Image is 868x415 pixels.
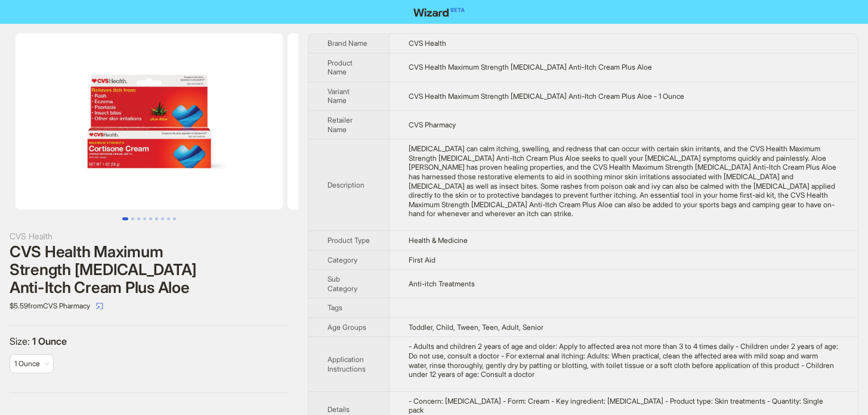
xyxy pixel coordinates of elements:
[409,120,456,129] span: CVS Pharmacy
[328,355,366,373] span: Application Instructions
[328,39,367,48] span: Brand Name
[409,397,839,415] div: - Concern: Eczema - Form: Cream - Key ingredient: Hydrocortisone - Product type: Skin treatments ...
[409,63,652,71] span: CVS Health Maximum Strength [MEDICAL_DATA] Anti-Itch Cream Plus Aloe
[328,116,353,134] span: Retailer Name
[409,236,468,245] span: Health & Medicine
[288,33,555,210] img: CVS Health Maximum Strength Cortisone Anti-Itch Cream Plus Aloe CVS Health Maximum Strength Corti...
[409,323,543,332] span: Toddler, Child, Tween, Teen, Adult, Senior
[14,355,49,373] span: available
[14,359,40,368] span: 1 Ounce
[328,303,342,312] span: Tags
[149,217,152,220] button: Go to slide 5
[328,323,366,332] span: Age Groups
[10,243,289,297] div: CVS Health Maximum Strength [MEDICAL_DATA] Anti-Itch Cream Plus Aloe
[122,217,128,220] button: Go to slide 1
[328,87,350,105] span: Variant Name
[173,217,176,220] button: Go to slide 9
[16,33,283,210] img: CVS Health Maximum Strength Cortisone Anti-Itch Cream Plus Aloe CVS Health Maximum Strength Corti...
[137,217,140,220] button: Go to slide 3
[328,236,370,245] span: Product Type
[10,335,32,347] span: Size :
[409,255,435,264] span: First Aid
[328,180,365,189] span: Description
[96,302,103,310] span: select
[131,217,134,220] button: Go to slide 2
[10,297,289,316] div: $5.59 from CVS Pharmacy
[161,217,164,220] button: Go to slide 7
[409,279,475,288] span: Anti-itch Treatments
[10,230,289,243] div: CVS Health
[409,342,839,379] div: - Adults and children 2 years of age and older: Apply to affected area not more than 3 to 4 times...
[328,405,350,414] span: Details
[328,255,357,264] span: Category
[328,274,357,293] span: Sub Category
[328,58,353,77] span: Product Name
[409,144,839,219] div: Hydrocortisone can calm itching, swelling, and redness that can occur with certain skin irritants...
[155,217,158,220] button: Go to slide 6
[32,335,67,347] span: 1 Ounce
[167,217,170,220] button: Go to slide 8
[409,92,684,101] span: CVS Health Maximum Strength [MEDICAL_DATA] Anti-Itch Cream Plus Aloe - 1 Ounce
[143,217,146,220] button: Go to slide 4
[409,39,446,48] span: CVS Health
